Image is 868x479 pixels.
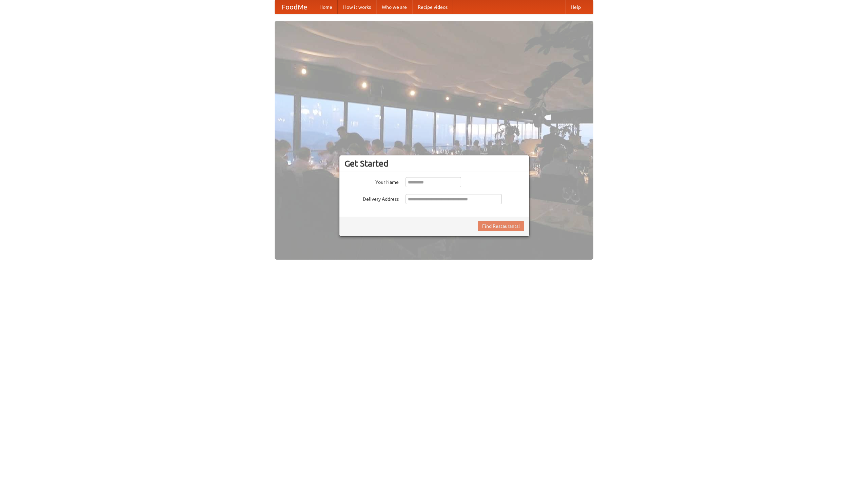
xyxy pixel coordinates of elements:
label: Your Name [344,177,399,186]
button: Find Restaurants! [478,221,524,231]
label: Delivery Address [344,194,399,202]
a: FoodMe [275,0,314,14]
h3: Get Started [344,158,524,169]
a: Who we are [376,0,412,14]
a: Home [314,0,338,14]
a: Recipe videos [412,0,453,14]
a: Help [565,0,586,14]
a: How it works [338,0,376,14]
